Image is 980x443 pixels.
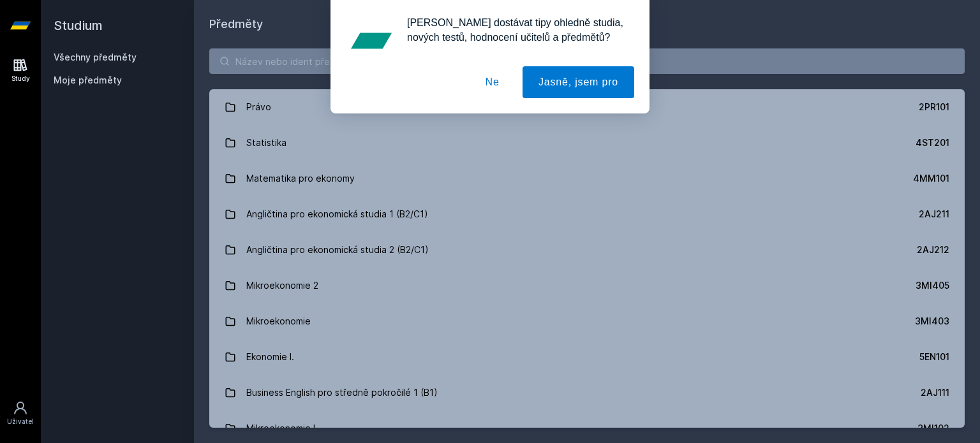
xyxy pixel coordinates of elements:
a: Mikroekonomie 3MI403 [209,303,965,339]
div: Mikroekonomie 2 [246,273,318,298]
a: Angličtina pro ekonomická studia 2 (B2/C1) 2AJ212 [209,232,965,268]
a: Angličtina pro ekonomická studia 1 (B2/C1) 2AJ211 [209,196,965,232]
div: Angličtina pro ekonomická studia 2 (B2/C1) [246,237,429,263]
button: Jasně, jsem pro [523,66,634,98]
div: [PERSON_NAME] dostávat tipy ohledně studia, nových testů, hodnocení učitelů a předmětů? [397,15,634,45]
div: 2AJ212 [917,243,949,256]
div: 5EN101 [919,351,949,363]
a: Statistika 4ST201 [209,125,965,161]
button: Ne [470,66,516,98]
a: Mikroekonomie 2 3MI405 [209,268,965,303]
div: Matematika pro ekonomy [246,166,355,191]
a: Uživatel [3,394,38,433]
a: Business English pro středně pokročilé 1 (B1) 2AJ111 [209,375,965,410]
a: Matematika pro ekonomy 4MM101 [209,161,965,196]
a: Ekonomie I. 5EN101 [209,339,965,375]
div: 2AJ211 [919,208,949,221]
div: Ekonomie I. [246,344,294,370]
div: 4MM101 [913,172,949,185]
div: Statistika [246,130,286,156]
img: notification icon [346,15,397,66]
div: 4ST201 [916,136,949,149]
div: Angličtina pro ekonomická studia 1 (B2/C1) [246,201,428,227]
div: 3MI405 [916,279,949,292]
div: 3MI102 [917,422,949,435]
div: Business English pro středně pokročilé 1 (B1) [246,380,438,405]
div: Uživatel [7,417,34,426]
div: Mikroekonomie I [246,416,315,441]
div: 3MI403 [915,315,949,328]
div: 2AJ111 [921,386,949,399]
div: Mikroekonomie [246,309,311,334]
